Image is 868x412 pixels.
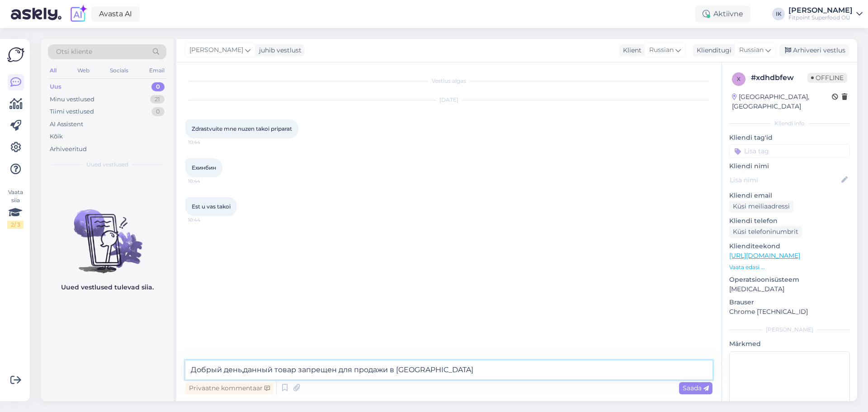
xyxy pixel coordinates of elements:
[779,44,849,57] div: Arhiveeri vestlus
[772,8,785,20] div: IK
[729,226,802,238] div: Küsi telefoninumbrit
[56,47,92,57] span: Otsi kliente
[729,200,793,213] div: Küsi meiliaadressi
[7,221,24,229] div: 2 / 3
[729,307,850,317] p: Chrome [TECHNICAL_ID]
[7,46,24,63] img: Askly Logo
[50,120,83,129] div: AI Assistent
[730,175,840,185] input: Lisa nimi
[192,203,231,210] span: Est u vas takoi
[185,382,274,394] div: Privaatne kommentaar
[729,119,850,128] div: Kliendi info
[50,132,63,141] div: Kõik
[729,216,850,226] p: Kliendi telefon
[41,193,174,275] img: No chats
[151,107,165,116] div: 0
[619,46,642,55] div: Klient
[48,65,58,76] div: All
[788,7,853,14] div: [PERSON_NAME]
[50,82,61,91] div: Uus
[188,178,222,185] span: 10:44
[729,191,850,200] p: Kliendi email
[729,326,850,334] div: [PERSON_NAME]
[75,65,91,76] div: Web
[185,96,712,104] div: [DATE]
[69,5,88,24] img: explore-ai
[61,283,154,292] p: Uued vestlused tulevad siia.
[695,6,750,22] div: Aktiivne
[192,164,216,171] span: Ехинбин
[729,339,850,349] p: Märkmed
[739,45,764,55] span: Russian
[729,284,850,294] p: [MEDICAL_DATA]
[185,360,712,379] textarea: Добрый день,данный товар запрещен для продажи в [GEOGRAPHIC_DATA]
[729,298,850,307] p: Brauser
[737,76,741,82] span: x
[683,384,709,392] span: Saada
[693,46,731,55] div: Klienditugi
[7,188,24,229] div: Vaata siia
[729,161,850,171] p: Kliendi nimi
[788,14,853,21] div: Fitpoint Superfood OÜ
[729,251,800,260] a: [URL][DOMAIN_NAME]
[192,125,292,132] span: Zdrastvuite mne nuzen takoi priparat
[185,77,712,85] div: Vestlus algas
[188,217,222,223] span: 10:44
[649,45,674,55] span: Russian
[807,73,847,83] span: Offline
[91,6,140,22] a: Avasta AI
[729,263,850,271] p: Vaata edasi ...
[86,161,128,169] span: Uued vestlused
[729,144,850,158] input: Lisa tag
[189,45,243,55] span: [PERSON_NAME]
[729,242,850,251] p: Klienditeekond
[50,107,94,116] div: Tiimi vestlused
[729,275,850,284] p: Operatsioonisüsteem
[151,82,165,91] div: 0
[732,92,832,111] div: [GEOGRAPHIC_DATA], [GEOGRAPHIC_DATA]
[50,95,94,104] div: Minu vestlused
[150,95,165,104] div: 21
[255,46,302,55] div: juhib vestlust
[50,145,87,154] div: Arhiveeritud
[788,7,863,21] a: [PERSON_NAME]Fitpoint Superfood OÜ
[751,72,807,83] div: # xdhdbfew
[147,65,166,76] div: Email
[188,139,222,146] span: 10:44
[729,133,850,142] p: Kliendi tag'id
[108,65,130,76] div: Socials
